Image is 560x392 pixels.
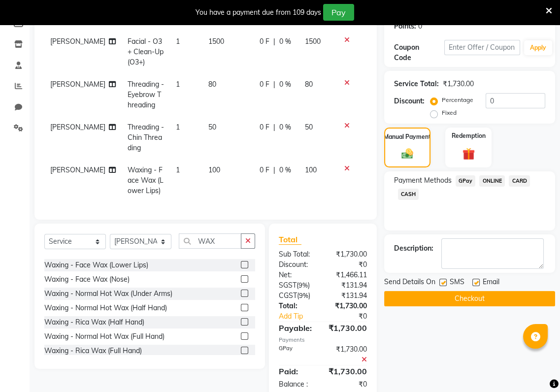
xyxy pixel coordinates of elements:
[459,146,479,162] img: _gift.svg
[398,147,417,161] img: _cash.svg
[384,277,435,289] span: Send Details On
[298,281,308,289] span: 9%
[305,37,321,46] span: 1500
[208,165,220,174] span: 100
[271,291,323,301] div: ( )
[442,96,473,104] label: Percentage
[260,122,269,132] span: 0 F
[279,122,291,132] span: 0 %
[44,317,144,327] div: Waxing - Rica Wax (Half Hand)
[479,175,505,187] span: ONLINE
[273,165,275,175] span: |
[260,36,269,47] span: 0 F
[208,123,216,131] span: 50
[442,108,457,117] label: Fixed
[394,21,416,32] div: Points:
[323,4,354,21] button: Pay
[271,260,323,270] div: Discount:
[323,249,374,260] div: ₹1,730.00
[394,175,452,186] span: Payment Methods
[384,132,431,141] label: Manual Payment
[384,291,555,306] button: Checkout
[44,274,130,285] div: Waxing - Face Wax (Nose)
[394,79,439,89] div: Service Total:
[128,165,164,195] span: Waxing - Face Wax (Lower Lips)
[279,165,291,175] span: 0 %
[443,79,474,89] div: ₹1,730.00
[44,331,165,342] div: Waxing - Normal Hot Wax (Full Hand)
[273,79,275,90] span: |
[509,175,530,187] span: CARD
[50,123,105,131] span: [PERSON_NAME]
[456,175,476,187] span: GPay
[176,123,180,131] span: 1
[176,37,180,46] span: 1
[305,123,313,131] span: 50
[260,165,269,175] span: 0 F
[44,260,148,270] div: Waxing - Face Wax (Lower Lips)
[450,277,464,289] span: SMS
[271,311,331,322] a: Add Tip
[305,80,313,89] span: 80
[452,131,486,140] label: Redemption
[128,37,164,66] span: Facial - O3+ Clean-Up (O3+)
[323,270,374,280] div: ₹1,466.11
[273,36,275,47] span: |
[394,243,433,254] div: Description:
[44,289,172,299] div: Waxing - Normal Hot Wax (Under Arms)
[483,277,499,289] span: Email
[176,165,180,174] span: 1
[444,40,520,55] input: Enter Offer / Coupon Code
[44,346,142,356] div: Waxing - Rica Wax (Full Hand)
[398,189,419,200] span: CASH
[50,37,105,46] span: [PERSON_NAME]
[273,122,275,132] span: |
[271,301,323,311] div: Total:
[128,123,164,152] span: Threading - Chin Threading
[323,291,374,301] div: ₹131.94
[524,40,552,55] button: Apply
[305,165,317,174] span: 100
[418,21,422,32] div: 0
[279,79,291,90] span: 0 %
[299,292,308,299] span: 9%
[271,365,321,377] div: Paid:
[50,165,105,174] span: [PERSON_NAME]
[323,344,374,365] div: ₹1,730.00
[196,7,321,18] div: You have a payment due from 109 days
[128,80,164,109] span: Threading - Eyebrow Threading
[279,291,297,300] span: CGST
[271,280,323,291] div: ( )
[50,80,105,89] span: [PERSON_NAME]
[323,260,374,270] div: ₹0
[260,79,269,90] span: 0 F
[208,37,224,46] span: 1500
[321,365,374,377] div: ₹1,730.00
[176,80,180,89] span: 1
[271,379,323,390] div: Balance :
[279,281,296,290] span: SGST
[179,233,241,249] input: Search or Scan
[271,344,323,365] div: GPay
[271,249,323,260] div: Sub Total:
[394,96,425,106] div: Discount:
[323,379,374,390] div: ₹0
[208,80,216,89] span: 80
[321,322,374,334] div: ₹1,730.00
[44,303,167,313] div: Waxing - Normal Hot Wax (Half Hand)
[271,270,323,280] div: Net:
[323,301,374,311] div: ₹1,730.00
[279,336,367,344] div: Payments
[331,311,374,322] div: ₹0
[323,280,374,291] div: ₹131.94
[279,36,291,47] span: 0 %
[394,42,444,63] div: Coupon Code
[279,234,301,245] span: Total
[271,322,321,334] div: Payable:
